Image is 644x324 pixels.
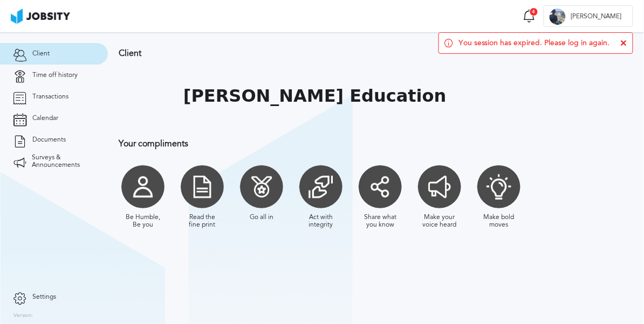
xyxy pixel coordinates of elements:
div: Read the fine print [183,214,221,229]
h1: [PERSON_NAME] Education [183,86,447,106]
div: 4 [530,8,538,16]
div: Be Humble, Be you [124,214,162,229]
span: Calendar [32,115,58,122]
span: Settings [32,293,56,301]
button: A[PERSON_NAME] [544,5,633,27]
span: Client [32,50,50,58]
span: Transactions [32,93,68,101]
div: A [550,9,566,25]
h3: Your compliments [119,139,633,149]
span: Surveys & Announcements [32,154,94,169]
div: Make your voice heard [421,214,458,229]
span: Documents [32,136,66,144]
span: You session has expired. Please log in again. [458,39,610,47]
span: Time off history [32,72,78,79]
div: Go all in [250,214,273,221]
span: [PERSON_NAME] [566,13,627,20]
h3: Client [119,48,633,58]
div: Act with integrity [302,214,340,229]
div: Make bold moves [480,214,518,229]
label: Version: [13,313,33,319]
div: Share what you know [361,214,399,229]
img: ab4bad089aa723f57921c736e9817d99.png [11,9,70,24]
